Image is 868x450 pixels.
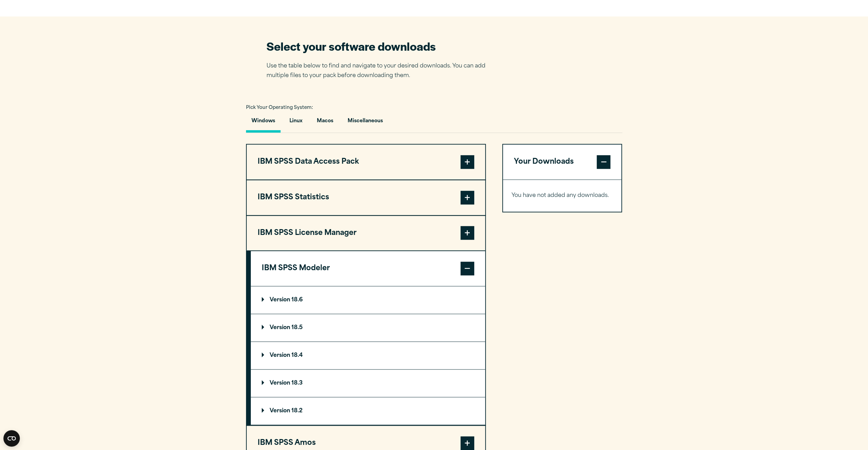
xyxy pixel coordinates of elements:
button: IBM SPSS License Manager [247,216,485,251]
button: Windows [246,113,281,133]
div: Your Downloads [503,179,622,212]
div: IBM SPSS Modeler [251,286,485,425]
p: Version 18.4 [262,353,303,358]
button: Macos [311,113,339,133]
p: Version 18.6 [262,297,303,303]
p: Use the table below to find and navigate to your desired downloads. You can add multiple files to... [267,61,496,81]
p: You have not added any downloads. [511,191,613,201]
p: Version 18.5 [262,325,303,330]
h2: Select your software downloads [267,38,496,54]
summary: Version 18.4 [251,342,485,369]
button: IBM SPSS Statistics [247,180,485,215]
summary: Version 18.2 [251,397,485,425]
summary: Version 18.3 [251,370,485,397]
span: Pick Your Operating System: [246,105,313,110]
summary: Version 18.5 [251,314,485,341]
summary: Version 18.6 [251,286,485,314]
button: IBM SPSS Modeler [251,251,485,286]
button: Linux [284,113,308,133]
button: Open CMP widget [3,430,20,447]
button: Your Downloads [503,145,622,179]
p: Version 18.2 [262,408,302,414]
button: IBM SPSS Data Access Pack [247,145,485,179]
button: Miscellaneous [342,113,388,133]
p: Version 18.3 [262,380,303,386]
